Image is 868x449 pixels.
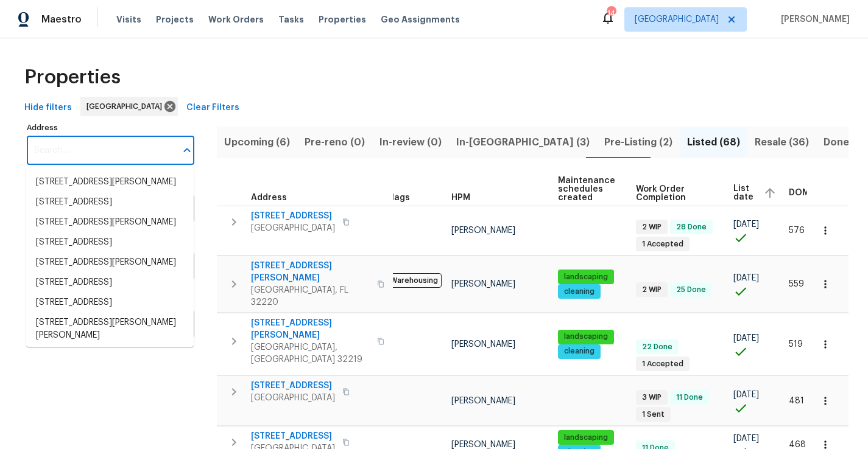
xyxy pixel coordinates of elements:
span: [STREET_ADDRESS][PERSON_NAME] [251,260,370,284]
span: 25 Done [671,285,711,295]
span: List date [733,184,753,201]
span: Pre-Listing (2) [604,134,672,151]
span: [PERSON_NAME] [451,226,515,235]
li: [STREET_ADDRESS][PERSON_NAME] [26,252,194,273]
span: [STREET_ADDRESS] [251,430,335,442]
span: HPM [451,193,470,202]
span: landscaping [559,433,613,443]
span: 576 [789,226,805,235]
button: Clear Filters [182,97,244,119]
span: [GEOGRAPHIC_DATA], FL 32220 [251,284,370,308]
span: cleaning [559,287,599,297]
span: 519 [789,340,803,349]
span: Properties [24,71,121,83]
span: 28 Done [671,222,711,232]
span: Clear Filters [186,100,239,116]
span: landscaping [559,272,613,282]
span: Properties [319,13,366,26]
span: 2 WIP [637,222,666,232]
li: [STREET_ADDRESS] [26,192,194,212]
span: Work Order Completion [636,185,713,202]
div: [GEOGRAPHIC_DATA] [80,97,178,116]
span: [STREET_ADDRESS] [251,380,335,392]
li: [STREET_ADDRESS] [26,293,194,313]
span: 2 WIP [637,285,666,295]
span: Resale (36) [755,134,809,151]
span: 481 [789,397,804,405]
li: [STREET_ADDRESS][PERSON_NAME] [26,172,194,192]
span: Pre-reno (0) [305,134,365,151]
span: [PERSON_NAME] [776,13,850,26]
span: [GEOGRAPHIC_DATA] [635,13,719,26]
li: [STREET_ADDRESS] [26,273,194,293]
span: [PERSON_NAME] [451,280,515,288]
span: [STREET_ADDRESS][PERSON_NAME] [251,317,370,341]
span: Visits [116,13,141,26]
span: Flags [387,193,410,202]
span: [GEOGRAPHIC_DATA], [GEOGRAPHIC_DATA] 32219 [251,341,370,366]
span: 22 Done [637,342,677,352]
span: [DATE] [733,434,759,443]
span: Maintenance schedules created [558,176,615,202]
span: landscaping [559,332,613,342]
span: [PERSON_NAME] [451,397,515,405]
span: [GEOGRAPHIC_DATA] [251,392,335,404]
span: Work Orders [208,13,264,26]
span: Warehousing [387,273,442,288]
span: [DATE] [733,391,759,399]
span: 11 Done [671,392,708,403]
span: [DATE] [733,220,759,229]
div: 14 [607,7,615,19]
span: In-[GEOGRAPHIC_DATA] (3) [456,134,590,151]
span: DOM [789,189,810,197]
button: Close [178,142,196,159]
input: Search ... [27,136,176,165]
span: [GEOGRAPHIC_DATA] [86,100,167,113]
span: Upcoming (6) [224,134,290,151]
span: [GEOGRAPHIC_DATA] [251,222,335,234]
span: Maestro [41,13,82,26]
span: Listed (68) [687,134,740,151]
span: 3 WIP [637,392,666,403]
li: [STREET_ADDRESS][PERSON_NAME][PERSON_NAME] [26,313,194,346]
span: Geo Assignments [381,13,460,26]
span: [PERSON_NAME] [451,340,515,349]
span: [STREET_ADDRESS] [251,210,335,222]
span: Tasks [278,15,304,24]
span: 1 Accepted [637,359,688,369]
button: Hide filters [19,97,77,119]
span: Projects [156,13,194,26]
span: 559 [789,280,804,288]
span: 1 Accepted [637,239,688,249]
span: Hide filters [24,100,72,116]
li: [STREET_ADDRESS] [26,232,194,252]
span: cleaning [559,346,599,357]
span: [PERSON_NAME] [451,440,515,449]
span: Address [251,193,287,202]
span: In-review (0) [379,134,442,151]
li: [STREET_ADDRESS][PERSON_NAME] [26,346,194,366]
span: 468 [789,440,806,449]
span: 1 Sent [637,409,669,420]
span: [DATE] [733,334,759,343]
span: [DATE] [733,274,759,282]
li: [STREET_ADDRESS][PERSON_NAME] [26,212,194,232]
label: Address [27,124,194,131]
